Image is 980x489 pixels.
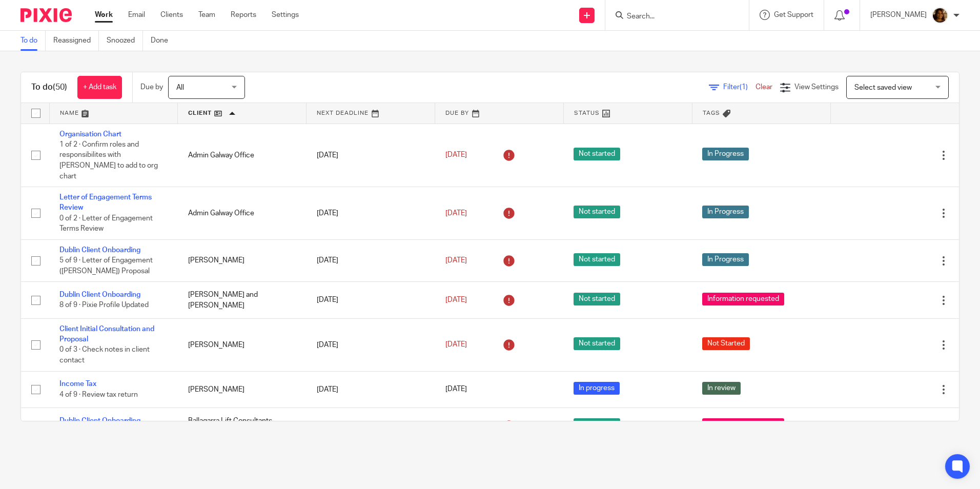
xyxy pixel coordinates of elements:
[53,83,67,91] span: (50)
[854,84,912,91] span: Select saved view
[702,253,749,266] span: In Progress
[59,417,140,424] a: Dublin Client Onboarding
[59,257,153,275] span: 5 of 9 · Letter of Engagement ([PERSON_NAME]) Proposal
[774,11,813,18] span: Get Support
[140,82,163,92] p: Due by
[31,82,67,93] h1: To do
[574,148,620,160] span: Not started
[59,291,140,298] a: Dublin Client Onboarding
[574,337,620,350] span: Not started
[574,418,620,431] span: Not started
[178,371,307,407] td: [PERSON_NAME]
[307,408,435,444] td: [DATE]
[574,382,620,395] span: In progress
[445,386,467,393] span: [DATE]
[703,110,720,116] span: Tags
[21,31,46,51] a: To do
[178,318,307,371] td: [PERSON_NAME]
[231,10,256,20] a: Reports
[59,391,138,398] span: 4 of 9 · Review tax return
[59,215,153,233] span: 0 of 2 · Letter of Engagement Terms Review
[77,76,122,99] a: + Add task
[178,187,307,240] td: Admin Galway Office
[178,239,307,281] td: [PERSON_NAME]
[59,194,152,211] a: Letter of Engagement Terms Review
[307,282,435,318] td: [DATE]
[756,84,772,91] a: Clear
[107,31,143,51] a: Snoozed
[702,148,749,160] span: In Progress
[59,247,140,254] a: Dublin Client Onboarding
[445,210,467,217] span: [DATE]
[160,10,183,20] a: Clients
[178,124,307,187] td: Admin Galway Office
[445,296,467,303] span: [DATE]
[59,325,154,343] a: Client Initial Consultation and Proposal
[702,337,750,350] span: Not Started
[21,8,72,22] img: Pixie
[702,382,741,395] span: In review
[445,257,467,264] span: [DATE]
[626,12,718,22] input: Search
[59,131,121,138] a: Organisation Chart
[59,380,96,388] a: Income Tax
[445,152,467,159] span: [DATE]
[307,239,435,281] td: [DATE]
[95,10,113,20] a: Work
[870,10,927,20] p: [PERSON_NAME]
[702,293,784,305] span: Information requested
[307,371,435,407] td: [DATE]
[307,187,435,240] td: [DATE]
[59,141,158,180] span: 1 of 2 · Confirm roles and responsibilites with [PERSON_NAME] to add to org chart
[307,318,435,371] td: [DATE]
[176,84,184,91] span: All
[198,10,215,20] a: Team
[574,253,620,266] span: Not started
[151,31,176,51] a: Done
[178,408,307,444] td: Ballagarra Lift Consultants Limited
[702,418,784,431] span: Information requested
[740,84,748,91] span: (1)
[574,293,620,305] span: Not started
[794,84,839,91] span: View Settings
[723,84,756,91] span: Filter
[702,206,749,218] span: In Progress
[59,302,149,309] span: 8 of 9 · Pixie Profile Updated
[932,7,948,24] img: Arvinder.jpeg
[178,282,307,318] td: [PERSON_NAME] and [PERSON_NAME]
[59,347,150,364] span: 0 of 3 · Check notes in client contact
[307,124,435,187] td: [DATE]
[53,31,99,51] a: Reassigned
[128,10,145,20] a: Email
[574,206,620,218] span: Not started
[272,10,299,20] a: Settings
[445,341,467,349] span: [DATE]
